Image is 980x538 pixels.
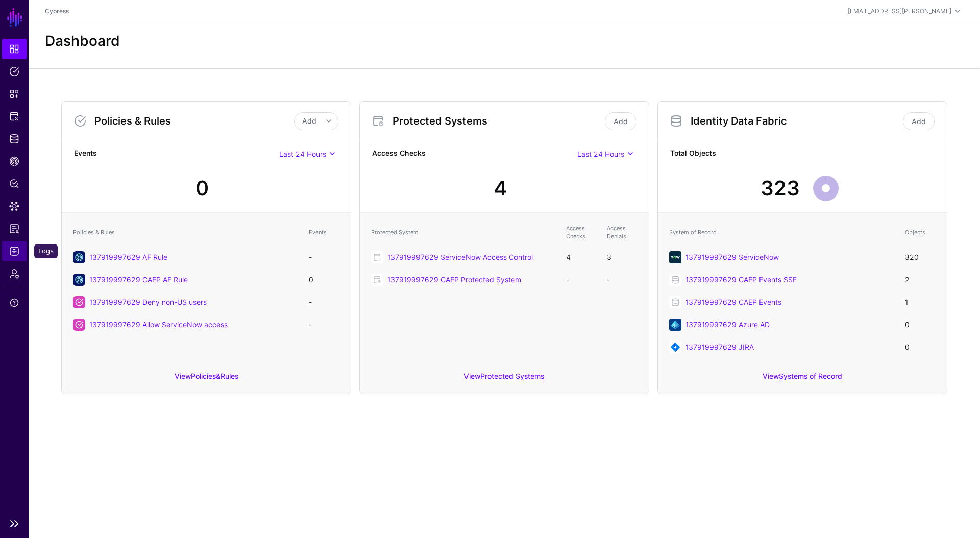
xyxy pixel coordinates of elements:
[304,268,345,291] td: 0
[494,173,507,204] div: 4
[9,134,19,144] span: Identity Data Fabric
[45,33,120,50] h2: Dashboard
[685,253,779,261] a: 137919997629 ServiceNow
[903,112,935,130] a: Add
[900,291,941,313] td: 1
[691,115,901,127] h3: Identity Data Fabric
[669,341,681,353] img: svg+xml;base64,PHN2ZyB3aWR0aD0iNjQiIGhlaWdodD0iNjQiIHZpZXdCb3g9IjAgMCA2NCA2NCIgZmlsbD0ibm9uZSIgeG...
[605,112,636,130] a: Add
[685,343,754,351] a: 137919997629 JIRA
[2,241,27,261] a: Logs
[2,61,27,82] a: Policies
[62,364,351,394] div: View &
[9,111,19,121] span: Protected Systems
[2,129,27,149] a: Identity Data Fabric
[195,173,209,204] div: 0
[9,201,19,211] span: Data Lens
[9,66,19,77] span: Policies
[89,253,167,261] a: 137919997629 AF Rule
[2,196,27,216] a: Data Lens
[2,106,27,127] a: Protected Systems
[68,219,304,246] th: Policies & Rules
[393,115,603,127] h3: Protected Systems
[561,219,602,246] th: Access Checks
[900,246,941,268] td: 320
[372,148,577,160] strong: Access Checks
[302,116,316,125] span: Add
[685,320,770,329] a: 137919997629 Azure AD
[9,89,19,99] span: Snippets
[304,313,345,336] td: -
[2,263,27,284] a: Admin
[304,246,345,268] td: -
[577,150,624,158] span: Last 24 Hours
[779,372,842,380] a: Systems of Record
[9,179,19,189] span: Policy Lens
[561,246,602,268] td: 4
[664,219,900,246] th: System of Record
[561,268,602,291] td: -
[6,6,23,29] a: SGNL
[304,291,345,313] td: -
[366,219,561,246] th: Protected System
[2,151,27,172] a: CAEP Hub
[94,115,294,127] h3: Policies & Rules
[669,251,681,263] img: svg+xml;base64,PHN2ZyB3aWR0aD0iNjQiIGhlaWdodD0iNjQiIHZpZXdCb3g9IjAgMCA2NCA2NCIgZmlsbD0ibm9uZSIgeG...
[602,268,643,291] td: -
[9,156,19,166] span: CAEP Hub
[220,372,238,380] a: Rules
[900,268,941,291] td: 2
[848,7,951,16] div: [EMAIL_ADDRESS][PERSON_NAME]
[9,298,19,308] span: Support
[602,246,643,268] td: 3
[685,298,781,306] a: 137919997629 CAEP Events
[34,244,58,258] div: Logs
[89,275,188,284] a: 137919997629 CAEP AF Rule
[761,173,800,204] div: 323
[900,219,941,246] th: Objects
[9,44,19,54] span: Dashboard
[669,319,681,331] img: svg+xml;base64,PHN2ZyB3aWR0aD0iNjQiIGhlaWdodD0iNjQiIHZpZXdCb3g9IjAgMCA2NCA2NCIgZmlsbD0ibm9uZSIgeG...
[89,320,228,329] a: 137919997629 Allow ServiceNow access
[685,275,797,284] a: 137919997629 CAEP Events SSF
[658,364,947,394] div: View
[670,148,935,160] strong: Total Objects
[45,7,69,15] a: Cypress
[387,253,533,261] a: 137919997629 ServiceNow Access Control
[387,275,521,284] a: 137919997629 CAEP Protected System
[9,268,19,279] span: Admin
[74,148,279,160] strong: Events
[9,246,19,256] span: Logs
[2,39,27,59] a: Dashboard
[602,219,643,246] th: Access Denials
[900,336,941,358] td: 0
[2,84,27,104] a: Snippets
[9,224,19,234] span: Reports
[89,298,207,306] a: 137919997629 Deny non-US users
[279,150,326,158] span: Last 24 Hours
[2,218,27,239] a: Reports
[304,219,345,246] th: Events
[480,372,544,380] a: Protected Systems
[2,174,27,194] a: Policy Lens
[900,313,941,336] td: 0
[191,372,216,380] a: Policies
[360,364,649,394] div: View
